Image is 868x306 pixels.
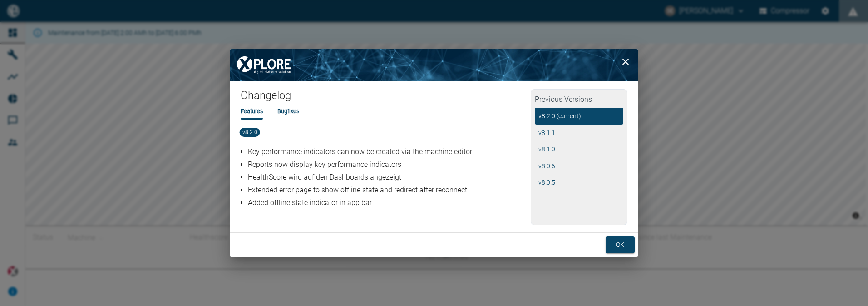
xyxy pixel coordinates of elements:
button: v8.1.1 [535,125,623,141]
li: Bugfixes [277,107,299,115]
p: HealthScore wird auf den Dashboards angezeigt [248,172,528,183]
button: v8.0.5 [535,174,623,191]
img: XPLORE Logo [230,49,298,81]
button: ok [606,236,635,253]
h2: Previous Versions [535,93,623,108]
button: v8.2.0 (current) [535,108,623,125]
span: v8.2.0 [240,128,260,137]
p: Extended error page to show offline state and redirect after reconnect [248,185,528,196]
p: Added offline state indicator in app bar [248,197,528,208]
button: v8.0.6 [535,158,623,175]
button: close [616,53,635,71]
h1: Changelog [241,89,531,107]
p: Key performance indicators can now be created via the machine editor [248,146,528,157]
li: Features [241,107,263,115]
p: Reports now display key performance indicators [248,159,528,170]
button: v8.1.0 [535,141,623,158]
img: background image [230,49,638,81]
